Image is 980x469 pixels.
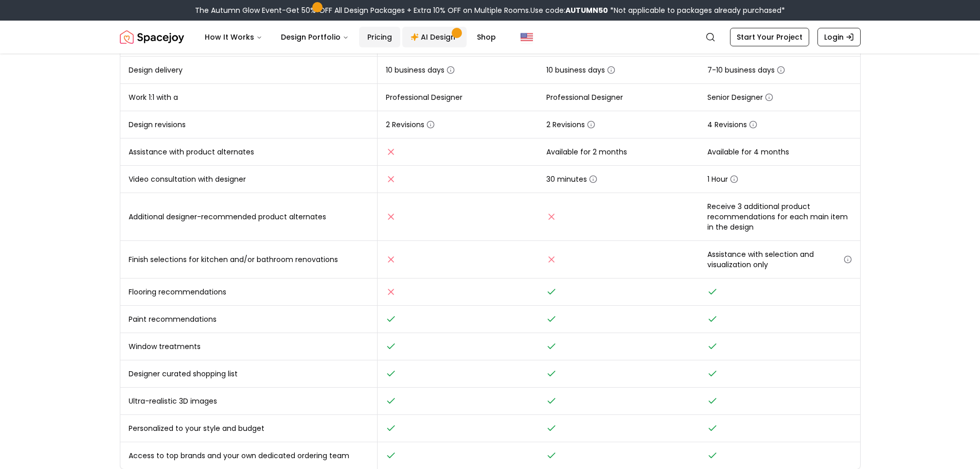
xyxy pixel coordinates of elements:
[120,166,378,193] td: Video consultation with designer
[120,360,378,388] td: Designer curated shopping list
[120,27,184,47] img: Spacejoy Logo
[386,92,462,102] span: Professional Designer
[469,27,504,47] a: Shop
[120,21,861,54] nav: Global
[546,92,623,102] span: Professional Designer
[197,27,271,47] button: How It Works
[120,111,378,138] td: Design revisions
[120,193,378,241] td: Additional designer-recommended product alternates
[120,241,378,279] td: Finish selections for kitchen and/or bathroom renovations
[120,306,378,333] td: Paint recommendations
[120,27,184,47] a: Spacejoy
[359,27,400,47] a: Pricing
[730,28,809,46] a: Start Your Project
[699,193,860,241] td: Receive 3 additional product recommendations for each main item in the design
[608,5,785,15] span: *Not applicable to packages already purchased*
[707,65,785,75] span: 7-10 business days
[120,415,378,442] td: Personalized to your style and budget
[386,65,455,75] span: 10 business days
[565,5,608,15] b: AUTUMN50
[273,27,357,47] button: Design Portfolio
[120,388,378,415] td: Ultra-realistic 3D images
[120,84,378,111] td: Work 1:1 with a
[521,31,533,43] img: United States
[546,65,615,75] span: 10 business days
[707,92,773,102] span: Senior Designer
[120,333,378,360] td: Window treatments
[707,174,738,184] span: 1 Hour
[197,27,504,47] nav: Main
[120,138,378,166] td: Assistance with product alternates
[530,5,608,15] span: Use code:
[707,119,757,130] span: 4 Revisions
[195,5,785,15] div: The Autumn Glow Event-Get 50% OFF All Design Packages + Extra 10% OFF on Multiple Rooms.
[386,119,435,130] span: 2 Revisions
[699,138,860,166] td: Available for 4 months
[402,27,467,47] a: AI Design
[817,28,861,46] a: Login
[120,57,378,84] td: Design delivery
[538,138,699,166] td: Available for 2 months
[546,174,597,184] span: 30 minutes
[120,279,378,306] td: Flooring recommendations
[546,119,595,130] span: 2 Revisions
[707,249,852,270] span: Assistance with selection and visualization only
